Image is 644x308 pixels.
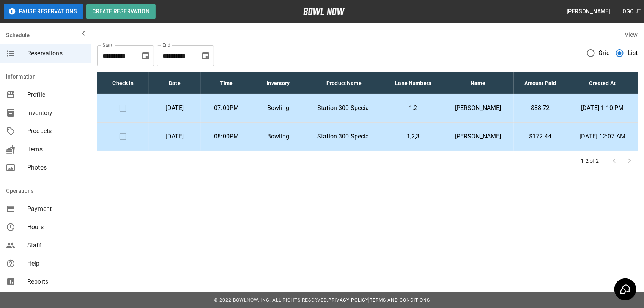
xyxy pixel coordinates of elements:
p: [PERSON_NAME] [449,132,507,141]
p: [PERSON_NAME] [449,104,507,113]
th: Amount Paid [514,72,567,94]
p: 1-2 of 2 [581,157,599,165]
span: Reports [27,277,85,286]
span: List [628,49,638,58]
th: Created At [567,72,638,94]
th: Product Name [304,72,384,94]
p: Bowling [258,132,298,141]
p: 1,2,3 [390,132,436,141]
p: 07:00PM [207,104,246,113]
span: Photos [27,163,85,172]
span: Hours [27,223,85,232]
button: Create Reservation [86,4,156,19]
label: View [625,31,638,38]
span: Inventory [27,108,85,118]
button: Pause Reservations [4,4,83,19]
p: [DATE] 1:10 PM [573,104,632,113]
span: Grid [599,49,610,58]
span: © 2022 BowlNow, Inc. All Rights Reserved. [214,297,328,303]
p: Bowling [258,104,298,113]
th: Time [201,72,252,94]
button: Logout [617,5,644,19]
button: Choose date, selected date is Oct 28, 2025 [198,48,213,63]
th: Name [442,72,513,94]
p: [DATE] [155,104,194,113]
button: [PERSON_NAME] [564,5,613,19]
button: Choose date, selected date is Sep 28, 2025 [138,48,153,63]
th: Lane Numbers [384,72,442,94]
p: $88.72 [520,104,561,113]
p: 1,2 [390,104,436,113]
p: [DATE] 12:07 AM [573,132,632,141]
span: Products [27,127,85,136]
a: Terms and Conditions [370,297,430,303]
th: Date [149,72,200,94]
p: 08:00PM [207,132,246,141]
th: Inventory [252,72,304,94]
span: Staff [27,241,85,250]
span: Help [27,259,85,268]
p: $172.44 [520,132,561,141]
span: Items [27,145,85,154]
a: Privacy Policy [328,297,368,303]
th: Check In [97,72,149,94]
p: Station 300 Special [310,132,378,141]
p: Station 300 Special [310,104,378,113]
p: [DATE] [155,132,194,141]
span: Profile [27,90,85,99]
img: logo [303,8,345,15]
span: Reservations [27,49,85,58]
span: Payment [27,204,85,214]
